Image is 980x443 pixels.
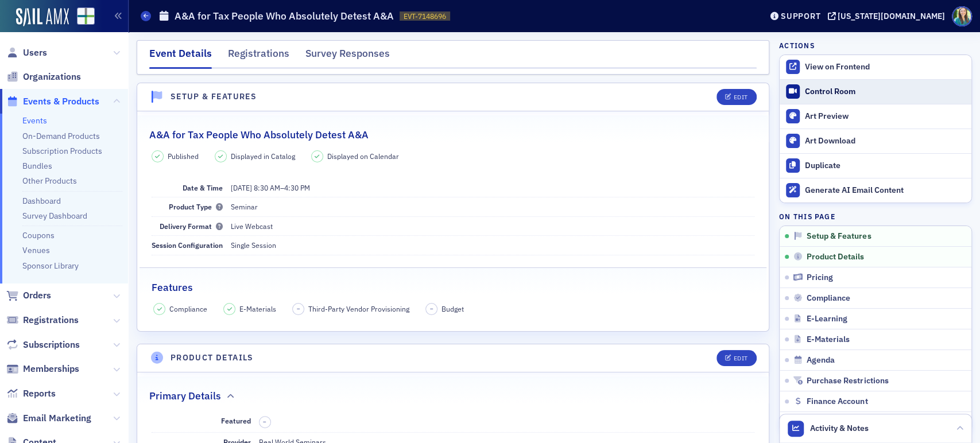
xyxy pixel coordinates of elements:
span: Budget [441,304,464,314]
span: Date & Time [183,183,223,192]
a: Reports [6,387,56,400]
h4: Setup & Features [171,91,257,103]
button: Edit [716,89,756,105]
span: Compliance [807,293,850,304]
span: E-Learning [807,314,847,324]
div: Duplicate [805,161,966,171]
h2: Features [152,280,193,295]
span: – [231,183,310,192]
time: 4:30 PM [284,183,310,192]
span: Product Type [169,202,223,211]
span: Reports [23,387,56,400]
span: Setup & Features [807,231,871,242]
span: Single Session [231,240,276,250]
span: Memberships [23,363,79,375]
span: – [297,305,300,313]
a: Dashboard [22,196,61,206]
a: Orders [6,289,51,302]
span: Delivery Format [160,222,223,231]
div: Generate AI Email Content [805,185,966,196]
div: Art Preview [805,111,966,122]
span: Third-Party Vendor Provisioning [308,304,409,314]
button: [US_STATE][DOMAIN_NAME] [827,12,949,20]
a: Events [22,115,47,126]
div: Survey Responses [305,46,390,67]
span: E-Materials [239,304,276,314]
a: Art Preview [780,104,971,129]
button: Edit [716,350,756,366]
a: On-Demand Products [22,131,100,141]
a: Survey Dashboard [22,211,87,221]
button: Generate AI Email Content [780,178,971,203]
a: Bundles [22,161,52,171]
span: Orders [23,289,51,302]
div: [US_STATE][DOMAIN_NAME] [838,11,945,21]
a: Venues [22,245,50,255]
span: Displayed on Calendar [327,151,399,161]
h4: Actions [779,40,815,50]
span: Events & Products [23,95,99,108]
a: Registrations [6,314,79,327]
span: Users [23,46,47,59]
span: Profile [952,6,972,26]
a: Memberships [6,363,79,375]
span: [DATE] [231,183,252,192]
div: Event Details [149,46,212,69]
h2: Primary Details [149,388,221,403]
h2: A&A for Tax People Who Absolutely Detest A&A [149,127,369,142]
div: Control Room [805,87,966,97]
a: Events & Products [6,95,99,108]
h1: A&A for Tax People Who Absolutely Detest A&A [175,9,394,23]
div: Edit [733,355,747,362]
span: Email Marketing [23,412,91,425]
time: 8:30 AM [254,183,280,192]
div: View on Frontend [805,62,966,72]
a: Art Download [780,129,971,153]
img: SailAMX [77,7,95,25]
span: Published [168,151,199,161]
a: Email Marketing [6,412,91,425]
div: Support [781,11,820,21]
a: Organizations [6,71,81,83]
a: View on Frontend [780,55,971,79]
a: Users [6,46,47,59]
span: Live Webcast [231,222,273,231]
span: EVT-7148696 [404,11,446,21]
span: Seminar [231,202,258,211]
span: E-Materials [807,335,850,345]
span: Featured [221,416,251,425]
span: Agenda [807,355,835,366]
span: Compliance [169,304,207,314]
span: Activity & Notes [810,422,869,434]
span: Product Details [807,252,864,262]
a: Other Products [22,176,77,186]
a: Subscription Products [22,146,102,156]
a: Control Room [780,80,971,104]
span: Finance Account [807,397,867,407]
img: SailAMX [16,8,69,26]
span: Subscriptions [23,339,80,351]
h4: On this page [779,211,972,222]
span: Pricing [807,273,833,283]
span: Organizations [23,71,81,83]
span: Purchase Restrictions [807,376,888,386]
span: – [430,305,433,313]
a: View Homepage [69,7,95,27]
div: Edit [733,94,747,100]
div: Art Download [805,136,966,146]
span: Session Configuration [152,240,223,250]
div: Registrations [228,46,289,67]
button: Duplicate [780,153,971,178]
span: Registrations [23,314,79,327]
span: Displayed in Catalog [231,151,295,161]
h4: Product Details [171,352,254,364]
a: Sponsor Library [22,261,79,271]
a: Subscriptions [6,339,80,351]
span: – [263,418,266,426]
a: Coupons [22,230,55,240]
